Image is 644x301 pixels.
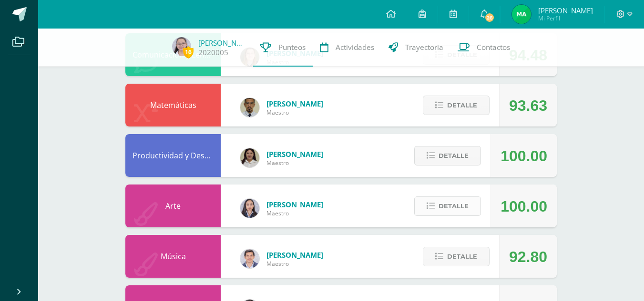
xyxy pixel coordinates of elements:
[538,14,593,22] span: Mi Perfil
[266,260,323,268] span: Maestro
[240,249,259,268] img: 32863153bf8bbda601a51695c130e98e.png
[501,135,547,177] div: 100.00
[266,209,323,217] span: Maestro
[450,29,517,67] a: Contactos
[183,46,194,58] span: 16
[240,98,259,117] img: 22646b1a36e4e73e6c014d59446bad5b.png
[125,184,221,227] div: Arte
[484,12,495,23] span: 26
[439,197,469,215] span: Detalle
[538,6,593,15] span: [PERSON_NAME]
[266,149,323,159] span: [PERSON_NAME]
[509,235,547,278] div: 92.80
[477,42,510,52] span: Contactos
[423,247,490,266] button: Detalle
[172,37,191,56] img: d820ab66634b941cd6daa1f88258a98a.png
[240,199,259,218] img: 35694fb3d471466e11a043d39e0d13e5.png
[240,148,259,167] img: 7b13906345788fecd41e6b3029541beb.png
[125,84,221,126] div: Matemáticas
[414,146,481,165] button: Detalle
[501,185,547,228] div: 100.00
[512,5,531,24] img: 8f937c03e2c21237973374b9dd5a8fac.png
[447,97,477,114] span: Detalle
[266,99,323,108] span: [PERSON_NAME]
[423,96,490,115] button: Detalle
[266,250,323,260] span: [PERSON_NAME]
[336,42,374,52] span: Actividades
[405,42,443,52] span: Trayectoria
[125,235,221,278] div: Música
[509,84,547,127] div: 93.63
[266,200,323,209] span: [PERSON_NAME]
[266,159,323,167] span: Maestro
[414,196,481,216] button: Detalle
[253,29,313,67] a: Punteos
[198,38,246,48] a: [PERSON_NAME]
[313,29,381,67] a: Actividades
[439,147,469,165] span: Detalle
[198,48,228,58] a: 2020005
[266,108,323,117] span: Maestro
[381,29,450,67] a: Trayectoria
[125,134,221,177] div: Productividad y Desarrollo
[278,42,306,52] span: Punteos
[447,248,477,265] span: Detalle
